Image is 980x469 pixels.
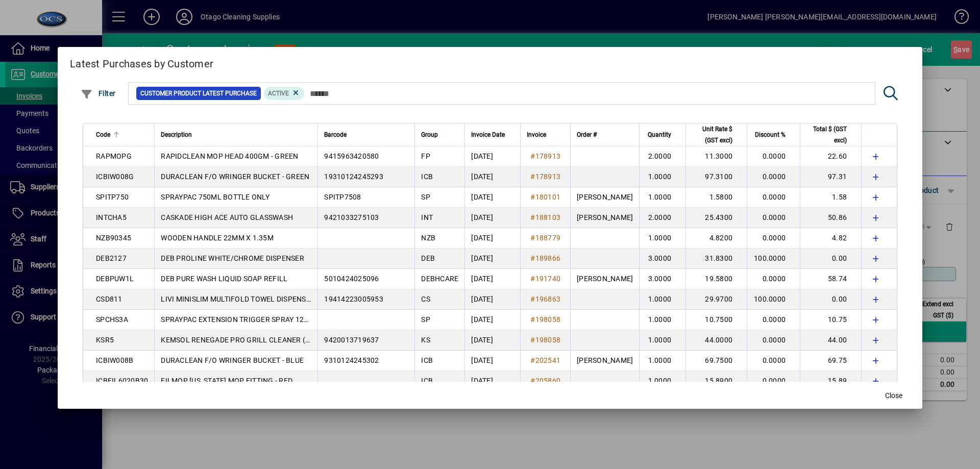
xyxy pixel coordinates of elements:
[96,254,127,262] span: DEB2127
[639,269,685,289] td: 3.0000
[464,146,520,167] td: [DATE]
[527,253,564,264] a: #189866
[96,129,110,140] span: Code
[535,315,561,324] span: 198058
[527,129,564,140] div: Invoice
[527,273,564,284] a: #191740
[639,228,685,249] td: 1.0000
[639,146,685,167] td: 2.0000
[464,269,520,289] td: [DATE]
[96,129,148,140] div: Code
[464,187,520,208] td: [DATE]
[747,371,800,391] td: 0.0000
[58,47,922,77] h2: Latest Purchases by Customer
[96,356,133,364] span: ICBIW008B
[535,356,561,364] span: 202541
[747,187,800,208] td: 0.0000
[268,90,289,97] span: Active
[535,152,561,160] span: 178913
[324,193,361,201] span: SPITP7508
[685,310,747,330] td: 10.7500
[527,171,564,182] a: #178913
[646,129,680,140] div: Quantity
[161,129,192,140] span: Description
[527,314,564,325] a: #198058
[800,228,861,249] td: 4.82
[96,234,131,242] span: NZB90345
[161,377,292,385] span: FILMOP [US_STATE] MOP FITTING - RED
[527,355,564,366] a: #202541
[421,213,433,221] span: INT
[464,289,520,310] td: [DATE]
[464,351,520,371] td: [DATE]
[161,152,298,160] span: RAPIDCLEAN MOP HEAD 400GM - GREEN
[685,146,747,167] td: 11.3000
[806,124,847,146] span: Total $ (GST excl)
[800,187,861,208] td: 1.58
[324,152,379,160] span: 9415963420580
[530,152,535,160] span: #
[161,336,325,344] span: KEMSOL RENEGADE PRO GRILL CLEANER (FS05)
[471,129,514,140] div: Invoice Date
[530,213,535,221] span: #
[747,249,800,269] td: 100.0000
[527,375,564,386] a: #205860
[161,315,325,324] span: SPRAYPAC EXTENSION TRIGGER SPRAY 1250MM
[96,193,129,201] span: SPITP750
[421,129,438,140] span: Group
[800,208,861,228] td: 50.86
[530,193,535,201] span: #
[421,193,430,201] span: SP
[421,129,458,140] div: Group
[161,234,274,242] span: WOODEN HANDLE 22MM X 1.35M
[264,87,305,100] mat-chip: Product Activation Status: Active
[140,88,257,98] span: Customer Product Latest Purchase
[421,234,435,242] span: NZB
[800,351,861,371] td: 69.75
[530,172,535,181] span: #
[464,208,520,228] td: [DATE]
[747,228,800,249] td: 0.0000
[570,208,639,228] td: [PERSON_NAME]
[800,249,861,269] td: 0.00
[747,330,800,351] td: 0.0000
[161,193,269,201] span: SPRAYPAC 750ML BOTTLE ONLY
[324,213,379,221] span: 9421033275103
[421,315,430,324] span: SP
[527,212,564,223] a: #188103
[464,330,520,351] td: [DATE]
[535,377,561,385] span: 205860
[96,213,127,221] span: INTCHA5
[421,152,430,160] span: FP
[324,172,383,181] span: 19310124245293
[800,310,861,330] td: 10.75
[535,234,561,242] span: 188779
[324,275,379,283] span: 5010424025096
[78,84,118,103] button: Filter
[421,295,430,303] span: CS
[161,129,311,140] div: Description
[471,129,505,140] span: Invoice Date
[161,213,293,221] span: CASKADE HIGH ACE AUTO GLASSWASH
[535,213,561,221] span: 188103
[639,289,685,310] td: 1.0000
[639,187,685,208] td: 1.0000
[324,129,347,140] span: Barcode
[747,146,800,167] td: 0.0000
[421,275,458,283] span: DEBHCARE
[806,124,856,146] div: Total $ (GST excl)
[527,151,564,162] a: #178913
[421,172,433,181] span: ICB
[527,129,546,140] span: Invoice
[421,336,430,344] span: KS
[570,269,639,289] td: [PERSON_NAME]
[800,269,861,289] td: 58.74
[535,336,561,344] span: 198058
[639,330,685,351] td: 1.0000
[747,310,800,330] td: 0.0000
[577,129,597,140] span: Order #
[421,377,433,385] span: ICB
[530,356,535,364] span: #
[324,336,379,344] span: 9420013719637
[464,228,520,249] td: [DATE]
